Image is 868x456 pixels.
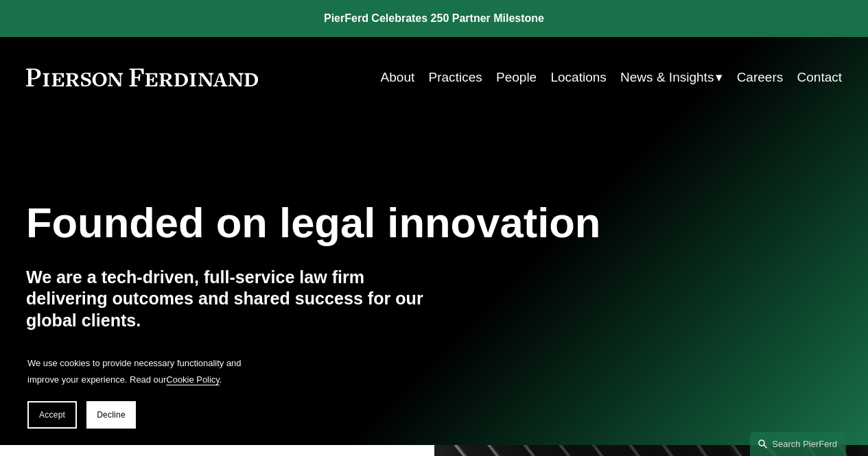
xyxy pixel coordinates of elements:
a: folder dropdown [620,64,723,91]
button: Accept [27,401,77,429]
p: We use cookies to provide necessary functionality and improve your experience. Read our . [27,355,247,387]
h4: We are a tech-driven, full-service law firm delivering outcomes and shared success for our global... [26,267,434,333]
h1: Founded on legal innovation [26,199,706,247]
span: Accept [39,410,65,420]
span: Decline [97,410,126,420]
span: News & Insights [620,66,714,89]
a: About [381,64,415,91]
a: Practices [429,64,482,91]
a: Cookie Policy [166,374,220,385]
a: Contact [797,64,843,91]
a: Locations [550,64,606,91]
button: Decline [86,401,136,429]
a: People [496,64,537,91]
a: Search this site [750,432,846,456]
section: Cookie banner [14,341,261,442]
a: Careers [737,64,784,91]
